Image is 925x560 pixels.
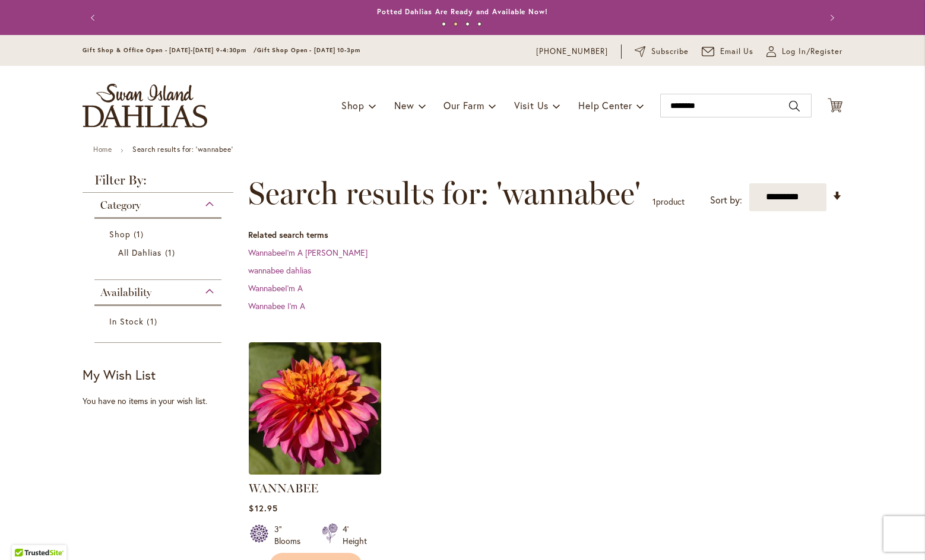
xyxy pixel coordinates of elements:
[257,46,360,54] span: Gift Shop Open - [DATE] 10-3pm
[444,99,484,112] span: Our Farm
[465,22,470,26] button: 3 of 4
[118,246,201,259] a: All Dahlias
[782,46,842,58] span: Log In/Register
[109,316,144,327] span: In Stock
[702,46,754,58] a: Email Us
[248,176,641,211] span: Search results for: 'wannabee'
[652,196,656,207] span: 1
[514,99,549,112] span: Visit Us
[134,228,147,240] span: 1
[248,229,842,241] dt: Related search terms
[343,523,367,547] div: 4' Height
[454,22,458,26] button: 2 of 4
[766,46,842,58] a: Log In/Register
[377,7,548,16] a: Potted Dahlias Are Ready and Available Now!
[819,6,842,30] button: Next
[165,246,178,259] span: 1
[83,84,207,128] a: store logo
[248,265,311,276] a: wannabee dahlias
[536,46,608,58] a: [PHONE_NUMBER]
[83,366,156,383] strong: My Wish List
[578,99,632,112] span: Help Center
[109,228,131,240] span: Shop
[651,46,689,58] span: Subscribe
[249,342,381,475] img: WANNABEE
[83,174,233,193] strong: Filter By:
[248,300,305,311] a: Wannabee I'm A
[635,46,689,58] a: Subscribe
[132,145,233,154] strong: Search results for: 'wannabee'
[83,46,257,54] span: Gift Shop & Office Open - [DATE]-[DATE] 9-4:30pm /
[109,228,210,240] a: Shop
[118,247,162,258] span: All Dahlias
[341,99,365,112] span: Shop
[652,192,685,211] p: product
[248,282,303,294] a: WannabeeI'm A
[248,247,368,258] a: WannabeeI'm A [PERSON_NAME]
[100,199,141,212] span: Category
[249,466,381,477] a: WANNABEE
[109,315,210,327] a: In Stock 1
[274,523,308,547] div: 3" Blooms
[710,189,742,211] label: Sort by:
[83,395,241,407] div: You have no items in your wish list.
[249,481,318,495] a: WANNABEE
[249,502,277,514] span: $12.95
[442,22,446,26] button: 1 of 4
[93,145,112,154] a: Home
[83,6,106,30] button: Previous
[394,99,414,112] span: New
[100,286,151,299] span: Availability
[477,22,481,26] button: 4 of 4
[720,46,754,58] span: Email Us
[147,315,160,327] span: 1
[9,518,42,551] iframe: Launch Accessibility Center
